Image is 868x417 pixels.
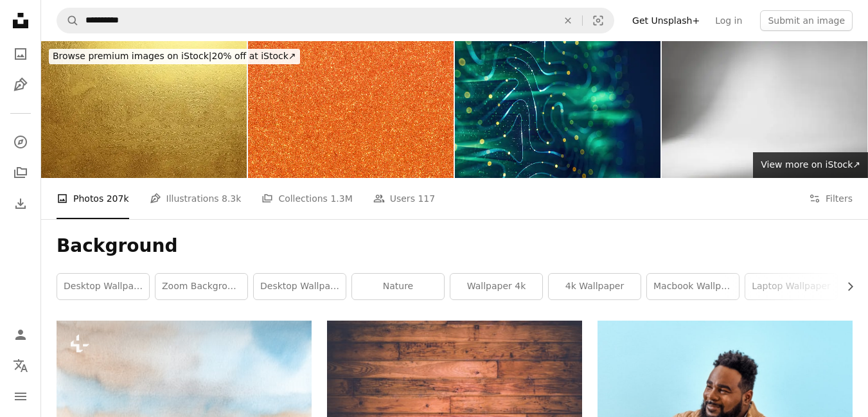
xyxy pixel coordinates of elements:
[8,191,33,217] a: Download History
[53,51,211,61] span: Browse premium images on iStock |
[554,8,582,33] button: Clear
[8,41,33,67] a: Photos
[57,8,79,33] button: Search Unsplash
[330,191,352,206] span: 1.3M
[418,191,435,206] span: 117
[41,41,308,72] a: Browse premium images on iStock|20% off at iStock↗
[327,400,582,411] a: brown wooden board
[809,178,853,219] button: Filters
[455,41,660,178] img: Technology Background with Flowing Lines and Light Particles
[450,274,542,299] a: wallpaper 4k
[8,8,33,36] a: Home — Unsplash
[761,159,860,170] span: View more on iStock ↗
[57,235,853,258] h1: Background
[624,10,707,31] a: Get Unsplash+
[352,274,444,299] a: nature
[8,160,33,186] a: Collections
[57,8,614,33] form: Find visuals sitewide
[8,384,33,409] button: Menu
[662,41,867,178] img: Abstract white background
[753,152,868,178] a: View more on iStock↗
[57,404,312,415] a: a watercolor painting of a sky with clouds
[8,129,33,155] a: Explore
[155,274,247,299] a: zoom background
[248,41,454,178] img: orange glitter texture abstract background
[222,191,241,206] span: 8.3k
[838,274,853,299] button: scroll list to the right
[57,274,149,299] a: desktop wallpapers
[647,274,739,299] a: macbook wallpaper
[760,10,853,31] button: Submit an image
[373,178,435,219] a: Users 117
[549,274,641,299] a: 4k wallpaper
[8,322,33,348] a: Log in / Sign up
[53,51,296,61] span: 20% off at iStock ↗
[261,178,352,219] a: Collections 1.3M
[745,274,837,299] a: laptop wallpaper
[41,41,247,178] img: Brushed Gold
[8,353,33,378] button: Language
[150,178,242,219] a: Illustrations 8.3k
[707,10,750,31] a: Log in
[583,8,614,33] button: Visual search
[254,274,346,299] a: desktop wallpaper
[8,72,33,98] a: Illustrations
